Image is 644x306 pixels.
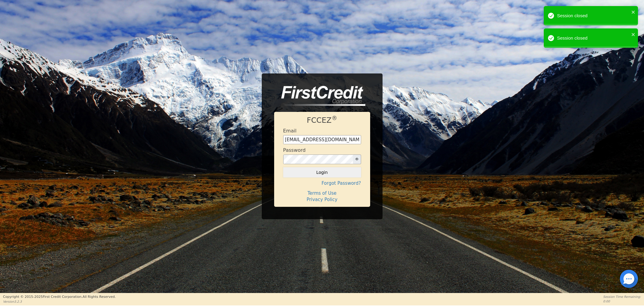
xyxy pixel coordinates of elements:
[332,115,337,121] sup: ®
[3,295,116,300] p: Copyright © 2015- 2025 First Credit Corporation.
[82,295,116,299] span: All Rights Reserved.
[557,35,630,42] div: Session closed
[283,135,361,144] input: Enter email
[603,295,641,299] p: Session Time Remaining:
[631,8,636,15] button: close
[283,155,353,164] input: password
[603,299,641,304] p: 0:00
[3,299,116,304] p: Version 3.2.3
[631,31,636,38] button: close
[283,190,361,196] h4: Terms of Use
[283,128,296,134] h4: Email
[283,147,306,153] h4: Password
[283,116,361,125] h1: FCCEZ
[274,86,365,106] img: logo-CMu_cnol.png
[283,197,361,202] h4: Privacy Policy
[283,181,361,186] h4: Forgot Password?
[557,12,630,19] div: Session closed
[283,167,361,177] button: Login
